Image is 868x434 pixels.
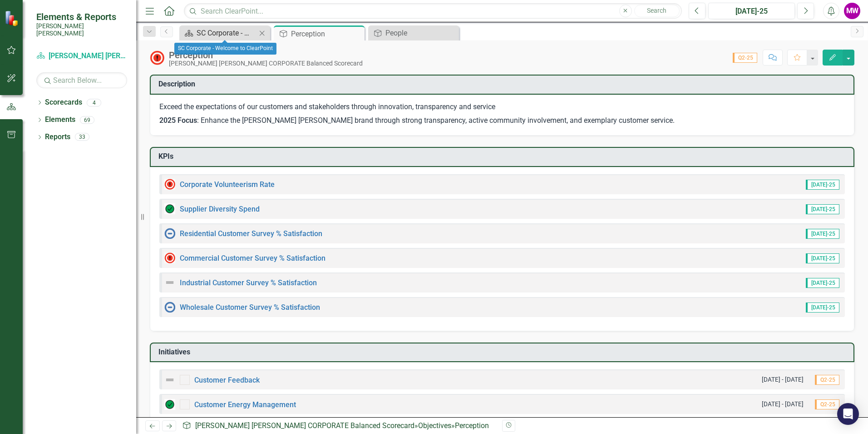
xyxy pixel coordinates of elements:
a: Corporate Volunteerism Rate [180,180,275,189]
span: [DATE]-25 [806,204,839,214]
small: [DATE] - [DATE] [762,375,804,384]
a: Customer Feedback [194,376,260,384]
div: » » [182,421,495,431]
span: Q2-25 [815,399,839,409]
a: [PERSON_NAME] [PERSON_NAME] CORPORATE Balanced Scorecard [36,51,127,61]
button: [DATE]-25 [708,3,795,19]
div: 69 [80,116,94,124]
div: [PERSON_NAME] [PERSON_NAME] CORPORATE Balanced Scorecard [169,60,363,67]
input: Search ClearPoint... [184,3,682,19]
img: Not Defined [164,277,175,288]
h3: KPIs [158,152,849,161]
a: Residential Customer Survey % Satisfaction​ [180,229,322,238]
span: [DATE]-25 [806,278,839,288]
div: SC Corporate - Welcome to ClearPoint [197,27,256,39]
img: On Target [164,203,175,214]
div: Perception [291,28,362,40]
img: No Information [164,302,175,313]
a: Scorecards [45,97,82,108]
a: Supplier Diversity Spend [180,205,260,213]
button: MW [844,3,860,19]
img: No Information [164,228,175,239]
img: Not Meeting Target [164,252,175,263]
p: : Enhance the [PERSON_NAME] [PERSON_NAME] brand through strong transparency, active community inv... [159,114,845,126]
div: Perception [455,421,489,430]
div: 4 [87,99,101,106]
a: Objectives [418,421,451,430]
div: Open Intercom Messenger [837,403,859,425]
a: Reports [45,132,70,142]
input: Search Below... [36,72,127,88]
h3: Description [158,80,849,88]
p: Exceed the expectations of our customers and stakeholders through innovation, transparency and se... [159,102,845,114]
a: Wholesale Customer Survey % Satisfaction​ [180,303,320,312]
span: [DATE]-25 [806,303,839,313]
a: Elements [45,115,75,125]
img: Not Defined [164,374,175,385]
span: [DATE]-25 [806,229,839,239]
small: [DATE] - [DATE] [762,400,804,409]
h3: Initiatives [158,348,849,356]
small: [PERSON_NAME] [PERSON_NAME] [36,22,127,37]
a: People [370,27,457,39]
strong: 2025 Focus [159,116,197,125]
a: SC Corporate - Welcome to ClearPoint [182,27,256,39]
div: SC Corporate - Welcome to ClearPoint [174,43,276,55]
a: [PERSON_NAME] [PERSON_NAME] CORPORATE Balanced Scorecard [195,421,414,430]
div: 33 [75,133,89,141]
a: Customer Energy Management [194,400,296,409]
img: ClearPoint Strategy [5,10,20,26]
img: Below MIN Target [164,179,175,190]
span: Elements & Reports [36,11,127,22]
span: Q2-25 [733,53,757,63]
a: Commercial Customer Survey % Satisfaction​ [180,254,325,262]
button: Search [634,5,680,17]
div: People [385,27,457,39]
span: [DATE]-25 [806,180,839,190]
div: [DATE]-25 [711,6,792,17]
a: Industrial Customer Survey % Satisfaction​ [180,278,317,287]
div: Perception [169,50,363,60]
span: [DATE]-25 [806,253,839,263]
span: Q2-25 [815,375,839,385]
img: On Target [164,399,175,410]
img: Not Meeting Target [150,50,164,65]
span: Search [647,7,666,14]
